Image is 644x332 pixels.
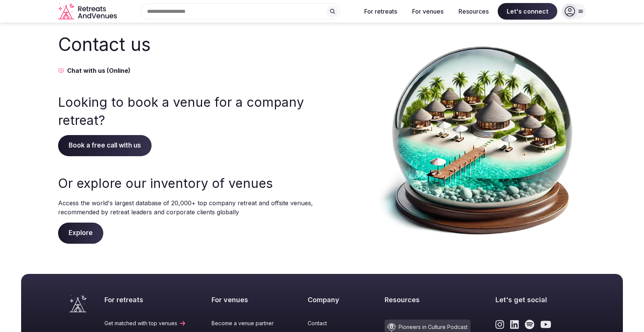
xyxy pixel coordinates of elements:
[495,295,575,304] h2: Let's get social
[525,320,534,329] a: Link to the retreats and venues Spotify page
[212,320,283,327] a: Become a venue partner
[495,320,504,329] a: Link to the retreats and venues Instagram page
[498,3,557,20] span: Let's connect
[358,3,403,20] button: For retreats
[58,174,314,192] h3: Or explore our inventory of venues
[58,93,314,129] h3: Looking to book a venue for a company retreat?
[58,135,152,156] span: Book a free call with us
[58,229,103,237] a: Explore
[104,295,186,304] h2: For retreats
[375,32,586,244] img: Contact us
[308,320,359,327] a: Contact
[452,3,495,20] button: Resources
[58,223,103,244] span: Explore
[510,320,519,329] a: Link to the retreats and venues LinkedIn page
[406,3,449,20] button: For venues
[540,320,551,329] a: Link to the retreats and venues Youtube page
[69,295,86,312] a: Visit the homepage
[58,198,314,217] p: Access the world's largest database of 20,000+ top company retreat and offsite venues, recommende...
[385,295,471,304] h2: Resources
[212,295,283,304] h2: For venues
[58,3,118,20] a: Visit the homepage
[58,32,314,57] h2: Contact us
[58,66,314,75] button: Chat with us (Online)
[104,320,186,327] a: Get matched with top venues
[58,141,152,149] a: Book a free call with us
[308,295,359,304] h2: Company
[58,3,118,20] svg: Retreats and Venues company logo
